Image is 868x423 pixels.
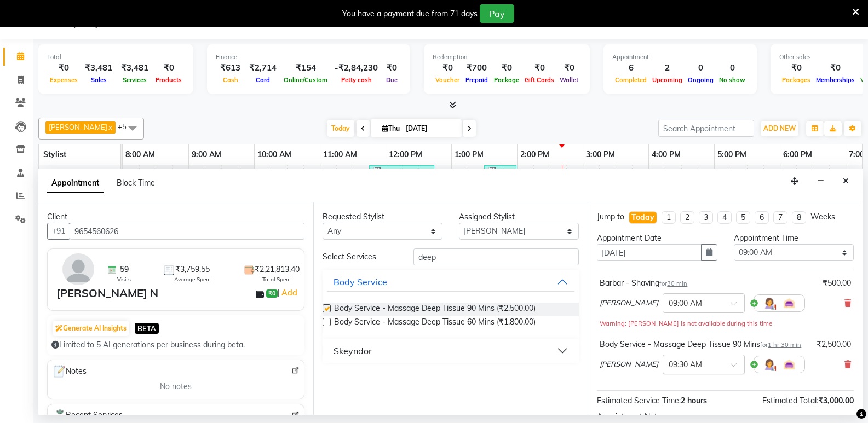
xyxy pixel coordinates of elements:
[649,62,685,74] div: 2
[783,358,796,371] img: Interior.png
[153,62,185,74] div: ₹0
[612,53,748,62] div: Appointment
[433,62,462,74] div: ₹0
[773,211,787,224] li: 7
[413,248,579,265] input: Search by service name
[600,298,658,309] span: [PERSON_NAME]
[120,76,150,84] span: Services
[462,62,491,74] div: ₹700
[117,62,153,74] div: ₹3,481
[659,280,687,287] small: for
[600,320,772,327] small: Warning: [PERSON_NAME] is not available during this time
[760,341,801,349] small: for
[47,223,70,240] button: +91
[281,62,330,74] div: ₹154
[600,339,801,350] div: Body Service - Massage Deep Tissue 90 Mins
[216,53,401,62] div: Finance
[88,76,110,84] span: Sales
[838,173,854,190] button: Close
[768,341,801,349] span: 1 hr 30 min
[761,121,798,136] button: ADD NEW
[649,147,683,163] a: 4:00 PM
[716,76,748,84] span: No show
[135,323,159,333] span: BETA
[658,120,754,137] input: Search Appointment
[327,120,354,137] span: Today
[762,396,818,405] span: Estimated Total:
[47,53,185,62] div: Total
[334,316,536,330] span: Body Service - Massage Deep Tissue 60 Mins (₹1,800.00)
[685,62,716,74] div: 0
[47,62,81,74] div: ₹0
[216,62,245,74] div: ₹613
[117,178,155,188] span: Block Time
[763,358,776,371] img: Hairdresser.png
[174,275,211,283] span: Average Spent
[118,122,135,131] span: +5
[189,147,224,163] a: 9:00 AM
[485,167,515,188] div: [PERSON_NAME], TK06, 01:30 PM-02:00 PM, Hair Styling - Blowdry without shampoo -Short
[47,76,81,84] span: Expenses
[779,62,813,74] div: ₹0
[334,275,387,288] div: Body Service
[338,76,375,84] span: Petty cash
[370,167,433,188] div: [PERSON_NAME], TK04, 11:45 AM-12:45 PM, Root Touch-up - INOA Root Touch-up Short
[62,253,94,285] img: avatar
[403,120,457,137] input: 2025-09-04
[736,211,750,224] li: 5
[662,211,676,224] li: 1
[597,233,717,244] div: Appointment Date
[278,286,299,299] span: |
[433,76,462,84] span: Voucher
[522,62,557,74] div: ₹0
[330,62,382,74] div: -₹2,84,230
[810,211,835,223] div: Weeks
[779,76,813,84] span: Packages
[253,76,273,84] span: Card
[334,303,536,316] span: Body Service - Massage Deep Tissue 90 Mins (₹2,500.00)
[117,275,131,283] span: Visits
[463,76,491,84] span: Prepaid
[153,76,185,84] span: Products
[583,147,618,163] a: 3:00 PM
[70,223,304,240] input: Search by Name/Mobile/Email/Code
[715,147,749,163] a: 5:00 PM
[763,124,796,132] span: ADD NEW
[47,173,104,193] span: Appointment
[491,76,522,84] span: Package
[813,62,858,74] div: ₹0
[734,233,854,244] div: Appointment Time
[459,211,579,223] div: Assigned Stylist
[51,339,300,351] div: Limited to 5 AI generations per business during beta.
[685,76,716,84] span: Ongoing
[52,409,123,422] span: Recent Services
[680,211,694,224] li: 2
[255,147,294,163] a: 10:00 AM
[107,123,112,131] a: x
[813,76,858,84] span: Memberships
[792,211,806,224] li: 8
[518,147,552,163] a: 2:00 PM
[280,286,299,299] a: Add
[522,76,557,84] span: Gift Cards
[763,297,776,310] img: Hairdresser.png
[783,297,796,310] img: Interior.png
[823,277,851,289] div: ₹500.00
[597,396,681,405] span: Estimated Service Time:
[53,321,129,336] button: Generate AI Insights
[47,211,304,223] div: Client
[631,212,654,223] div: Today
[491,62,522,74] div: ₹0
[262,275,291,283] span: Total Spent
[597,211,624,223] div: Jump to
[557,76,581,84] span: Wallet
[667,280,687,287] span: 30 min
[245,62,281,74] div: ₹2,714
[386,147,425,163] a: 12:00 PM
[600,359,658,370] span: [PERSON_NAME]
[380,124,403,132] span: Thu
[320,147,360,163] a: 11:00 AM
[597,411,854,422] div: Appointment Notes
[175,264,210,275] span: ₹3,759.55
[699,211,713,224] li: 3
